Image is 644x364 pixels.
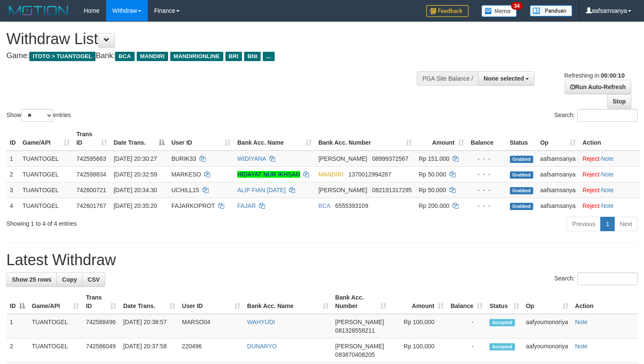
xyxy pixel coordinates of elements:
th: User ID: activate to sort column ascending [179,290,244,314]
a: Reject [582,155,599,162]
th: ID [6,126,19,151]
span: Copy 6555393109 to clipboard [335,202,368,209]
th: Bank Acc. Number: activate to sort column ascending [315,126,415,151]
td: · [579,198,640,213]
a: FAJAR [237,202,256,209]
span: Copy 082191317295 to clipboard [372,187,412,193]
div: Showing 1 to 4 of 4 entries [6,216,262,228]
div: - - - [471,170,503,179]
span: MANDIRI [318,171,343,178]
td: 1 [6,151,19,167]
th: Balance: activate to sort column ascending [447,290,486,314]
span: UCHILL15 [172,187,199,193]
span: Copy 1370012994287 to clipboard [349,171,391,178]
span: Show 25 rows [12,276,51,283]
span: Grabbed [510,171,534,179]
th: Date Trans.: activate to sort column ascending [120,290,178,314]
td: Rp 100,000 [390,314,447,339]
span: 742601767 [76,202,106,209]
td: - [447,339,486,363]
span: [PERSON_NAME] [318,187,367,193]
span: ... [263,52,274,61]
a: Stop [607,94,631,109]
td: aafsamsanya [537,198,579,213]
td: 742586049 [82,339,120,363]
a: Note [575,343,588,350]
th: User ID: activate to sort column ascending [168,126,234,151]
select: Showentries [21,109,53,122]
th: Action [579,126,640,151]
span: Rp 50.000 [419,187,446,193]
th: Balance [467,126,506,151]
td: TUANTOGEL [28,314,82,339]
th: Status: activate to sort column ascending [486,290,522,314]
a: Next [614,217,638,231]
td: · [579,182,640,198]
th: Trans ID: activate to sort column ascending [82,290,120,314]
span: None selected [484,75,524,82]
a: Run Auto-Refresh [565,80,631,94]
td: [DATE] 20:37:58 [120,339,178,363]
td: 1 [6,314,28,339]
td: 220496 [179,339,244,363]
span: BCA [115,52,134,61]
span: 742598834 [76,171,106,178]
span: [DATE] 20:30:27 [114,155,157,162]
a: CSV [82,272,105,287]
span: MANDIRIONLINE [170,52,223,61]
h1: Latest Withdraw [6,252,638,269]
label: Show entries [6,109,71,122]
span: BURIK33 [172,155,196,162]
span: Copy 083870408205 to clipboard [335,351,375,358]
a: Note [601,187,614,193]
div: PGA Site Balance / [417,71,478,86]
a: Copy [56,272,82,287]
th: Op: activate to sort column ascending [537,126,579,151]
th: Action [572,290,638,314]
td: Rp 100,000 [390,339,447,363]
td: MARSO04 [179,314,244,339]
span: [DATE] 20:32:59 [114,171,157,178]
a: WIDIYANA [237,155,266,162]
th: Bank Acc. Name: activate to sort column ascending [234,126,315,151]
button: None selected [478,71,534,86]
td: TUANTOGEL [19,198,73,213]
label: Search: [554,272,638,285]
th: Date Trans.: activate to sort column descending [110,126,168,151]
span: Accepted [489,319,515,326]
th: Status [506,126,537,151]
label: Search: [554,109,638,122]
td: aafyoumonoriya [523,314,572,339]
span: CSV [87,276,100,283]
img: Button%20Memo.svg [481,5,517,17]
a: 1 [600,217,615,231]
span: MARKESO [172,171,201,178]
span: ITOTO > TUANTOGEL [29,52,96,61]
span: MANDIRI [137,52,168,61]
th: ID: activate to sort column descending [6,290,28,314]
th: Game/API: activate to sort column ascending [19,126,73,151]
input: Search: [577,272,638,285]
th: Trans ID: activate to sort column ascending [73,126,110,151]
th: Amount: activate to sort column ascending [415,126,467,151]
span: Rp 151.000 [419,155,449,162]
span: BCA [318,202,330,209]
span: Copy [62,276,77,283]
td: 3 [6,182,19,198]
td: aafsamsanya [537,166,579,182]
td: [DATE] 20:38:57 [120,314,178,339]
a: DUNARYO [247,343,277,350]
h4: Game: Bank: [6,52,421,60]
span: BRI [225,52,242,61]
input: Search: [577,109,638,122]
a: Previous [567,217,601,231]
td: · [579,166,640,182]
span: BNI [244,52,261,61]
a: Note [601,155,614,162]
span: [PERSON_NAME] [335,343,384,350]
strong: 00:00:10 [601,72,624,79]
span: Copy 081328558211 to clipboard [335,327,375,334]
span: Refreshing in: [564,72,624,79]
span: FAJARKOPROT [172,202,215,209]
a: Reject [582,187,599,193]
